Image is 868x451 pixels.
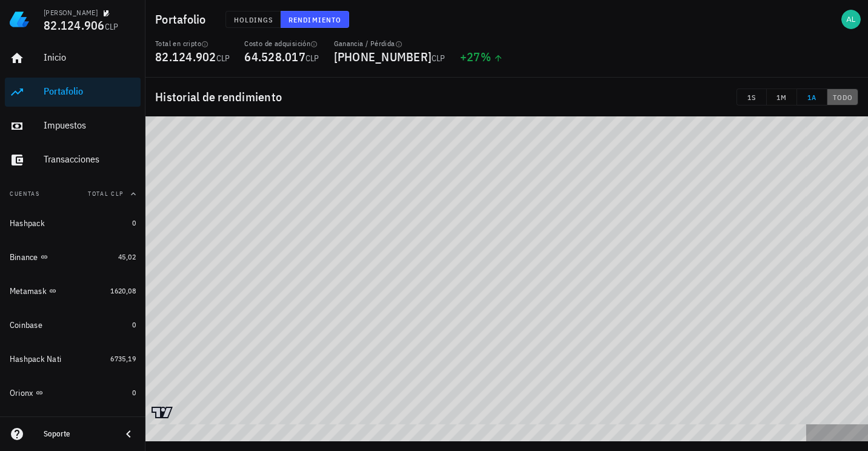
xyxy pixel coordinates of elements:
div: Historial de rendimiento [145,78,868,116]
button: Holdings [225,11,281,28]
span: 1A [802,93,822,102]
span: 1620,08 [110,286,136,295]
div: Coinbase [10,320,42,330]
span: 1M [772,93,792,102]
a: Binance 45,02 [5,242,141,272]
span: 0 [132,320,136,329]
div: Ganancia / Pérdida [334,39,446,48]
div: Hashpack Nati [10,354,61,364]
div: +27 [460,51,503,63]
div: Binance [10,252,38,262]
span: 64.528.017 [244,48,305,65]
span: 82.124.906 [44,17,105,33]
a: Charting by TradingView [152,407,173,418]
a: Coinbase 0 [5,310,141,339]
a: Impuestos [5,112,141,141]
span: 82.124.902 [155,48,216,65]
button: 1M [767,89,797,105]
div: Orionx [10,388,33,398]
div: Impuestos [44,119,136,131]
button: 1A [797,89,827,105]
div: Hashpack [10,218,45,229]
span: 45,02 [118,252,136,261]
span: [PHONE_NUMBER] [334,48,432,65]
div: [PERSON_NAME] [44,8,98,18]
span: CLP [305,53,319,64]
div: Costo de adquisición [244,39,319,48]
button: Rendimiento [281,11,349,28]
a: Portafolio [5,78,141,107]
button: TODO [827,89,858,105]
a: Inicio [5,44,141,73]
a: Hashpack Nati 6735,19 [5,344,141,373]
span: 0 [132,218,136,227]
span: 6735,19 [110,354,136,363]
a: Orionx 0 [5,378,141,407]
img: LedgiFi [10,10,29,29]
span: Rendimiento [288,15,341,24]
span: TODO [832,93,853,102]
a: Metamask 1620,08 [5,276,141,306]
span: CLP [216,53,230,64]
div: Metamask [10,286,47,296]
span: CLP [105,21,119,32]
div: avatar [841,10,861,29]
h1: Portafolio [155,10,211,29]
span: Holdings [233,15,273,24]
span: Total CLP [88,190,124,198]
div: Transacciones [44,153,136,165]
button: 1S [736,89,767,105]
div: Soporte [44,429,112,439]
span: % [481,48,491,65]
a: Transacciones [5,145,141,175]
div: Total en cripto [155,39,230,48]
span: 0 [132,388,136,397]
span: CLP [432,53,446,64]
button: CuentasTotal CLP [5,179,141,209]
a: Hashpack 0 [5,209,141,238]
div: Portafolio [44,85,136,97]
span: 1S [742,93,761,102]
div: Inicio [44,52,136,63]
